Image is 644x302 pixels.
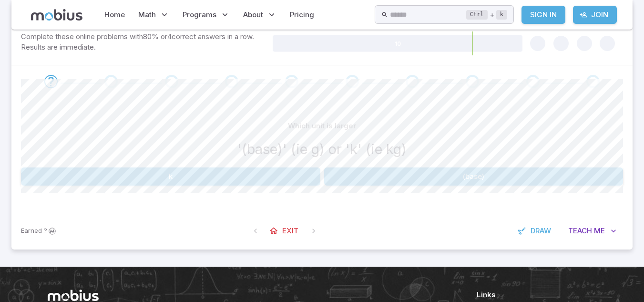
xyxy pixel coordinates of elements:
[243,10,263,20] span: About
[21,31,271,52] p: Complete these online problems with 80 % or 4 correct answers in a row. Results are immediate.
[21,226,42,236] span: Earned
[21,167,320,186] button: k
[466,9,507,21] div: +
[104,75,118,88] div: Go to the next question
[138,10,156,20] span: Math
[512,222,558,240] button: Draw
[285,75,298,88] div: Go to the next question
[406,75,419,88] div: Go to the next question
[165,75,178,88] div: Go to the next question
[496,10,507,20] kbd: k
[573,6,617,24] a: Join
[324,167,624,186] button: (base)
[183,10,216,20] span: Programs
[466,10,488,20] kbd: Ctrl
[225,75,238,88] div: Go to the next question
[586,75,600,88] div: Go to the next question
[526,75,540,88] div: Go to the next question
[247,222,264,240] span: On First Question
[102,4,128,26] a: Home
[264,222,305,240] a: Exit
[521,6,565,24] a: Sign In
[466,75,479,88] div: Go to the next question
[21,226,57,236] p: Sign In to earn Mobius dollars
[568,226,592,236] span: Teach
[305,222,322,240] span: On Latest Question
[477,290,597,300] h6: Links
[282,226,298,236] span: Exit
[44,75,58,88] div: Go to the next question
[288,121,356,131] p: Which unit is larger
[237,139,407,160] h3: '(base)' (ie g) or 'k' (ie kg)
[287,4,317,26] a: Pricing
[346,75,359,88] div: Go to the next question
[594,226,605,236] span: Me
[44,226,47,236] span: ?
[562,222,623,240] button: TeachMe
[531,226,551,236] span: Draw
